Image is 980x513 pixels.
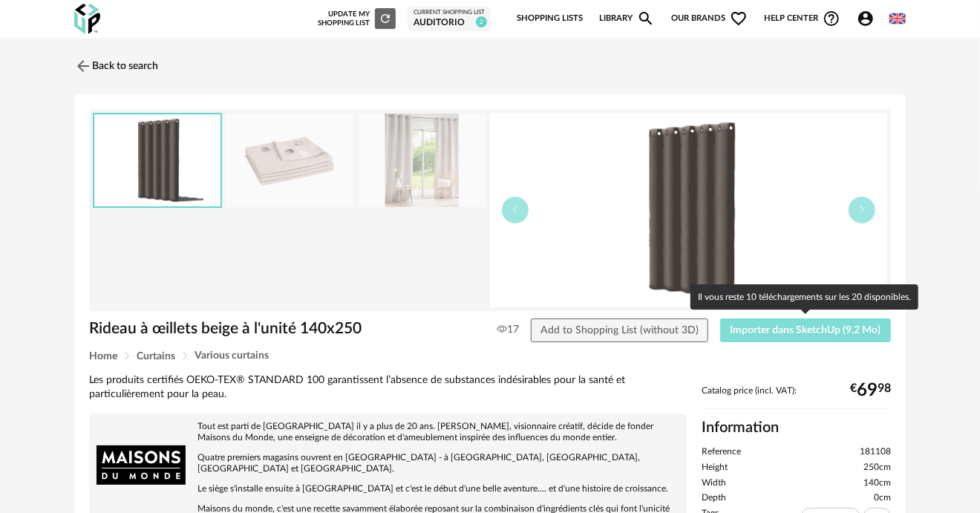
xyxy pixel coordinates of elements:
[301,8,396,29] div: Update my Shopping List
[89,350,891,362] div: Breadcrumb
[414,9,485,16] div: Current Shopping List
[857,10,875,27] span: Account Circle icon
[857,385,878,396] span: 69
[702,418,891,437] h2: Information
[702,462,728,474] span: Height
[414,17,485,29] div: AUDITORIO
[89,318,414,339] h1: Rideau à œillets beige à l'unité 140x250
[637,10,655,27] span: Magnify icon
[860,446,891,458] span: 181108
[74,57,92,75] img: svg+xml;base64,PHN2ZyB3aWR0aD0iMjQiIGhlaWdodD0iMjQiIHZpZXdCb3g9IjAgMCAyNCAyNCIgZmlsbD0ibm9uZSIgeG...
[671,3,748,34] span: Our brands
[359,114,486,208] img: rideau-a-oeillets-beige-a-l-unite-140x250-1000-7-11-181108_2.jpg
[764,10,840,27] span: Help centerHelp Circle Outline icon
[531,318,709,342] button: Add to Shopping List (without 3D)
[540,325,699,336] span: Add to Shopping List (without 3D)
[226,114,353,208] img: rideau-a-oeillets-beige-a-l-unite-140x250-1000-7-11-181108_1.jpg
[379,15,392,22] span: Refresh icon
[863,462,891,474] span: 250cm
[599,3,655,34] a: LibraryMagnify icon
[690,284,918,310] div: Il vous reste 10 téléchargements sur les 20 disponibles.
[137,351,175,362] span: Curtains
[490,113,887,307] img: thumbnail.png
[889,10,906,27] img: us
[97,452,679,474] p: Quatre premiers magasins ouvrent en [GEOGRAPHIC_DATA] - à [GEOGRAPHIC_DATA], [GEOGRAPHIC_DATA], [...
[702,385,891,410] div: Catalog price (incl. VAT):
[702,492,726,504] span: Depth
[195,350,269,361] span: Various curtains
[702,446,741,458] span: Reference
[476,16,487,27] span: 2
[823,10,840,27] span: Help Circle Outline icon
[702,477,726,489] span: Width
[730,10,748,27] span: Heart Outline icon
[497,323,519,336] span: 17
[97,483,679,494] p: Le siège s'installe ensuite à [GEOGRAPHIC_DATA] et c'est le début d'une belle aventure.... et d'u...
[97,421,186,510] img: brand logo
[97,421,679,443] p: Tout est parti de [GEOGRAPHIC_DATA] il y a plus de 20 ans. [PERSON_NAME], visionnaire créatif, dé...
[74,50,158,82] a: Back to search
[731,325,881,336] span: Importer dans SketchUp (9,2 Mo)
[874,492,891,504] span: 0cm
[517,3,583,34] a: Shopping Lists
[720,318,891,342] button: Importer dans SketchUp (9,2 Mo)
[74,4,100,34] img: OXP
[850,385,891,396] div: € 98
[89,351,117,362] span: Home
[89,373,687,402] div: Les produits certifiés OEKO-TEX® STANDARD 100 garantissent l’absence de substances indésirables p...
[857,10,881,27] span: Account Circle icon
[414,9,485,28] a: Current Shopping List AUDITORIO 2
[94,114,220,207] img: thumbnail.png
[863,477,891,489] span: 140cm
